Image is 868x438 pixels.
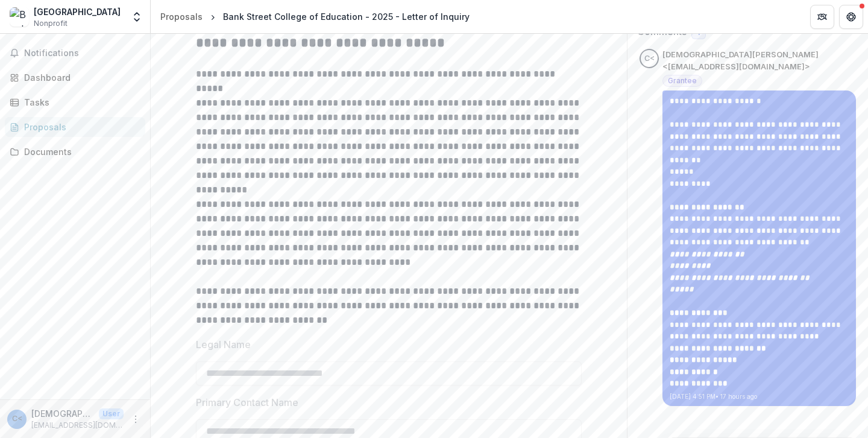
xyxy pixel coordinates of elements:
div: Tasks [24,96,136,109]
div: Christian Pappas <cpappas@bankstreet.edu> [644,55,655,63]
p: Primary Contact Name [196,395,298,410]
a: Proposals [5,117,145,137]
a: Documents [5,142,145,162]
div: Documents [24,145,136,158]
nav: breadcrumb [156,8,474,25]
span: Grantee [668,77,697,85]
img: Bank Street College of Education [10,7,29,27]
button: More [128,412,143,427]
p: [EMAIL_ADDRESS][DOMAIN_NAME] [31,420,124,431]
p: [DATE] 4:51 PM • 17 hours ago [670,392,849,401]
a: Dashboard [5,68,145,87]
a: Tasks [5,92,145,112]
span: Nonprofit [34,18,68,29]
p: [DEMOGRAPHIC_DATA][PERSON_NAME] <[EMAIL_ADDRESS][DOMAIN_NAME]> [31,407,94,420]
div: Christian Pappas <cpappas@bankstreet.edu> [12,415,22,423]
p: [DEMOGRAPHIC_DATA][PERSON_NAME] <[EMAIL_ADDRESS][DOMAIN_NAME]> [662,49,856,72]
p: User [99,408,124,419]
div: Dashboard [24,71,136,84]
div: Bank Street College of Education - 2025 - Letter of Inquiry [223,10,470,23]
div: [GEOGRAPHIC_DATA] [34,5,121,18]
div: Proposals [24,121,136,133]
p: Legal Name [196,337,251,352]
div: Proposals [160,10,203,23]
a: Proposals [156,8,207,25]
button: Notifications [5,43,145,63]
button: Get Help [839,5,863,29]
button: Open entity switcher [128,5,145,29]
span: Notifications [24,48,140,59]
button: Partners [810,5,834,29]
